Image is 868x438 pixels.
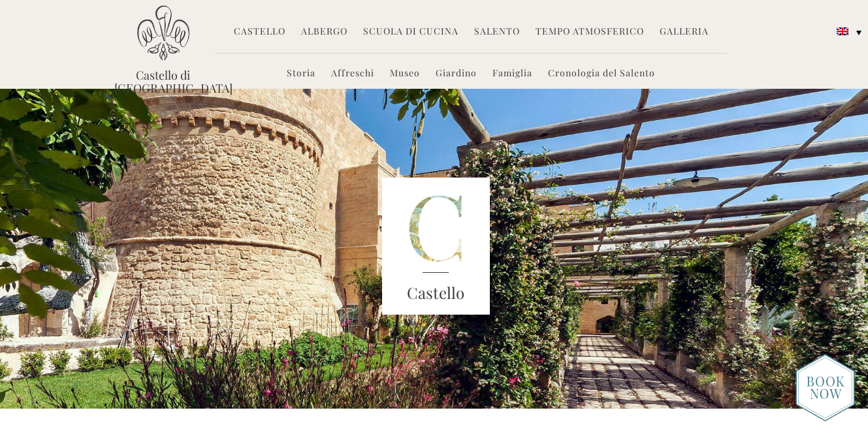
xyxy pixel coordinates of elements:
[331,67,374,79] font: Affreschi
[301,25,347,37] font: Albergo
[331,67,374,82] a: Affreschi
[287,67,315,82] a: Storia
[474,25,520,40] a: Salento
[492,67,532,79] font: Famiglia
[234,25,285,40] a: Castello
[301,25,347,40] a: Albergo
[137,5,189,61] img: Castello di Ugento
[660,25,709,37] font: Galleria
[407,282,464,303] font: Castello
[536,25,644,40] a: Tempo atmosferico
[363,25,458,37] font: Scuola di cucina
[660,25,709,40] a: Galleria
[548,67,655,79] font: Cronologia del Salento
[492,67,532,82] a: Famiglia
[548,67,655,82] a: Cronologia del Salento
[536,25,644,37] font: Tempo atmosferico
[114,67,233,96] font: Castello di [GEOGRAPHIC_DATA]
[474,25,520,37] font: Salento
[837,27,848,35] img: Inglese
[796,354,855,422] img: new-booknow.png
[363,25,458,40] a: Scuola di cucina
[436,67,477,79] font: Giardino
[114,69,212,95] a: Castello di [GEOGRAPHIC_DATA]
[287,67,315,79] font: Storia
[234,25,285,37] font: Castello
[436,67,477,82] a: Giardino
[382,178,490,315] img: castle-letter.png
[390,67,420,79] font: Museo
[390,67,420,82] a: Museo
